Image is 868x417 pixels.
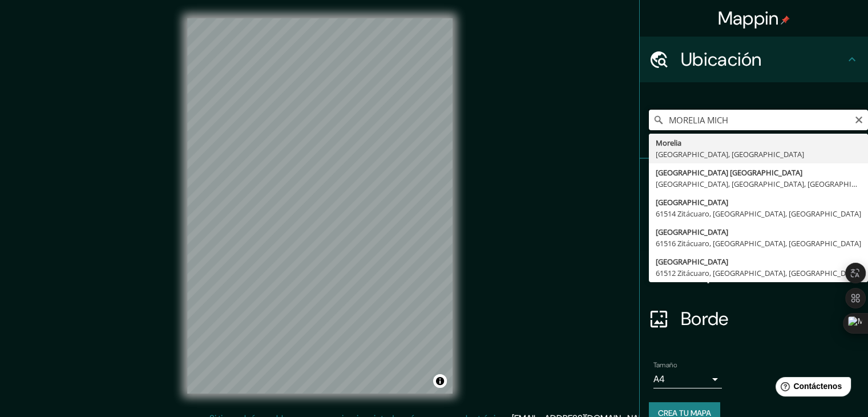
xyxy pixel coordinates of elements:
[656,209,861,219] font: 61514 Zitácuaro, [GEOGRAPHIC_DATA], [GEOGRAPHIC_DATA]
[653,370,722,388] div: A4
[640,37,868,82] div: Ubicación
[433,374,447,388] button: Activar o desactivar atribución
[640,250,868,296] div: Disposición
[653,360,677,370] font: Tamaño
[681,307,729,331] font: Borde
[187,18,453,394] canvas: Mapa
[640,296,868,342] div: Borde
[681,47,762,71] font: Ubicación
[766,372,855,404] iframe: Lanzador de widgets de ayuda
[653,373,665,385] font: A4
[656,197,728,207] font: [GEOGRAPHIC_DATA]
[649,110,868,130] input: Elige tu ciudad o zona
[640,159,868,205] div: Patas
[656,256,728,267] font: [GEOGRAPHIC_DATA]
[656,227,728,237] font: [GEOGRAPHIC_DATA]
[656,238,861,248] font: 61516 Zitácuaro, [GEOGRAPHIC_DATA], [GEOGRAPHIC_DATA]
[656,149,804,159] font: [GEOGRAPHIC_DATA], [GEOGRAPHIC_DATA]
[656,268,861,278] font: 61512 Zitácuaro, [GEOGRAPHIC_DATA], [GEOGRAPHIC_DATA]
[781,15,790,25] img: pin-icon.png
[656,167,802,178] font: [GEOGRAPHIC_DATA] [GEOGRAPHIC_DATA]
[640,205,868,250] div: Estilo
[854,114,863,125] button: Claro
[718,6,779,30] font: Mappin
[656,138,681,148] font: Morelia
